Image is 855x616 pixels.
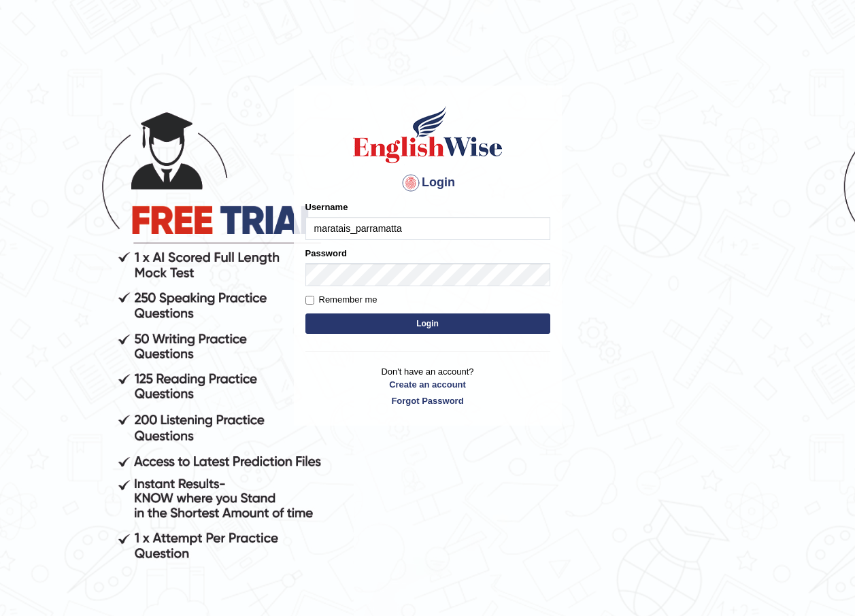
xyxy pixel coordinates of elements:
[305,172,550,194] h4: Login
[305,201,348,213] label: Username
[305,365,550,407] p: Don't have an account?
[350,104,505,165] img: Logo of English Wise sign in for intelligent practice with AI
[305,313,550,334] button: Login
[305,378,550,391] a: Create an account
[305,296,314,305] input: Remember me
[305,247,347,260] label: Password
[305,394,550,407] a: Forgot Password
[305,293,378,307] label: Remember me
